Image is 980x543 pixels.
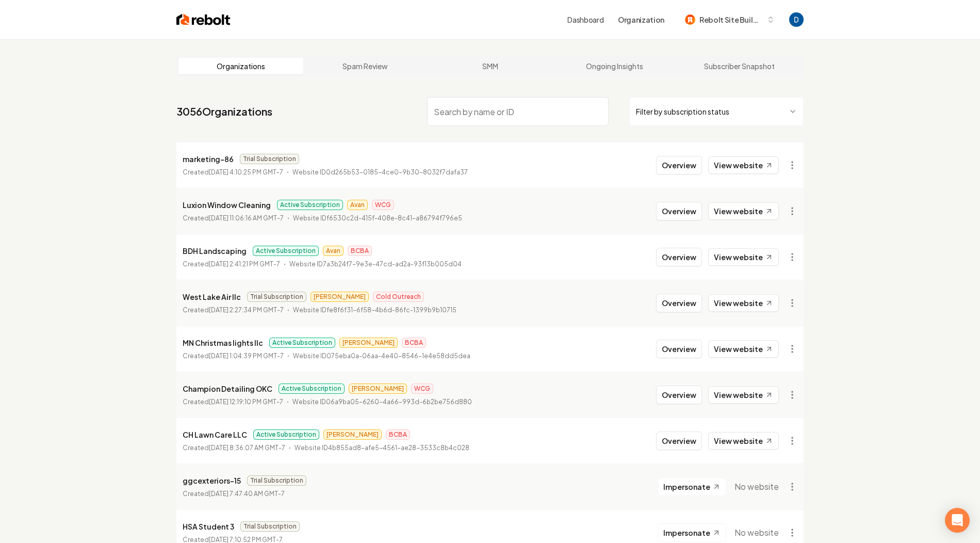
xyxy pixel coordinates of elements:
[428,58,552,74] a: SMM
[411,384,433,394] span: WCG
[348,246,372,256] span: BCBA
[176,12,231,27] img: Rebolt Logo
[708,340,779,358] a: View website
[183,520,234,533] p: HSA Student 3
[183,382,272,395] p: Champion Detailing OKC
[656,202,702,220] button: Overview
[708,386,779,404] a: View website
[373,292,424,302] span: Cold Outreach
[708,294,779,312] a: View website
[658,523,726,542] button: Impersonate
[183,428,247,441] p: CH Lawn Care LLC
[295,443,469,453] p: Website ID 4b855ad8-afe5-4561-ae28-3533c8b4c028
[183,167,283,178] p: Created
[347,200,368,210] span: Avan
[176,104,272,119] a: 3056Organizations
[209,260,280,268] time: [DATE] 2:41:21 PM GMT-7
[323,246,344,256] span: Avan
[183,337,263,349] p: MN Christmas lights llc
[427,97,609,126] input: Search by name or ID
[386,429,410,440] span: BCBA
[656,340,702,358] button: Overview
[293,305,456,315] p: Website ID fe8f6f31-6f58-4b6d-86fc-1399b9b10715
[663,482,710,492] span: Impersonate
[708,156,779,174] a: View website
[372,200,394,210] span: WCG
[183,153,234,165] p: marketing-86
[734,526,779,539] span: No website
[303,58,428,74] a: Spam Review
[240,521,300,532] span: Trial Subscription
[247,292,306,302] span: Trial Subscription
[209,306,284,314] time: [DATE] 2:27:34 PM GMT-7
[552,58,677,74] a: Ongoing Insights
[293,351,470,361] p: Website ID 075eba0a-06aa-4e40-8546-1e4e58dd5dea
[183,489,285,499] p: Created
[656,386,702,404] button: Overview
[183,199,271,211] p: Luxion Window Cleaning
[209,444,285,452] time: [DATE] 8:36:07 AM GMT-7
[209,168,283,176] time: [DATE] 4:10:25 PM GMT-7
[663,528,710,538] span: Impersonate
[292,167,468,178] p: Website ID 0d265b53-0185-4ce0-9b30-8032f7dafa37
[789,12,804,27] img: David Rice
[612,10,671,29] button: Organization
[402,338,426,348] span: BCBA
[269,338,335,348] span: Active Subscription
[677,58,802,74] a: Subscriber Snapshot
[178,58,303,74] a: Organizations
[293,213,462,223] p: Website ID f6530c2d-415f-408e-8c41-a86794f796e5
[240,154,299,164] span: Trial Subscription
[247,475,306,486] span: Trial Subscription
[209,490,285,498] time: [DATE] 7:47:40 AM GMT-7
[183,291,241,303] p: West Lake Air llc
[339,338,398,348] span: [PERSON_NAME]
[277,200,343,210] span: Active Subscription
[323,429,382,440] span: [PERSON_NAME]
[567,14,603,25] a: Dashboard
[789,12,804,27] button: Open user button
[183,474,241,487] p: ggcexteriors-15
[349,384,407,394] span: [PERSON_NAME]
[658,477,726,496] button: Impersonate
[685,14,695,25] img: Rebolt Site Builder
[209,352,284,360] time: [DATE] 1:04:39 PM GMT-7
[708,202,779,220] a: View website
[279,384,345,394] span: Active Subscription
[253,246,319,256] span: Active Subscription
[734,481,779,493] span: No website
[183,213,284,223] p: Created
[183,397,283,407] p: Created
[183,305,284,315] p: Created
[699,14,762,25] span: Rebolt Site Builder
[708,248,779,266] a: View website
[209,214,284,222] time: [DATE] 11:06:16 AM GMT-7
[945,508,970,533] div: Open Intercom Messenger
[656,248,702,266] button: Overview
[183,443,285,453] p: Created
[183,245,247,257] p: BDH Landscaping
[183,351,284,361] p: Created
[708,432,779,450] a: View website
[183,259,280,269] p: Created
[656,432,702,450] button: Overview
[656,294,702,312] button: Overview
[289,259,462,269] p: Website ID 7a3b24f7-9e3e-47cd-ad2a-93f13b005d04
[292,397,472,407] p: Website ID 06a9ba05-6260-4a66-993d-6b2be756d880
[656,156,702,174] button: Overview
[311,292,369,302] span: [PERSON_NAME]
[209,398,283,406] time: [DATE] 12:19:10 PM GMT-7
[253,429,319,440] span: Active Subscription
